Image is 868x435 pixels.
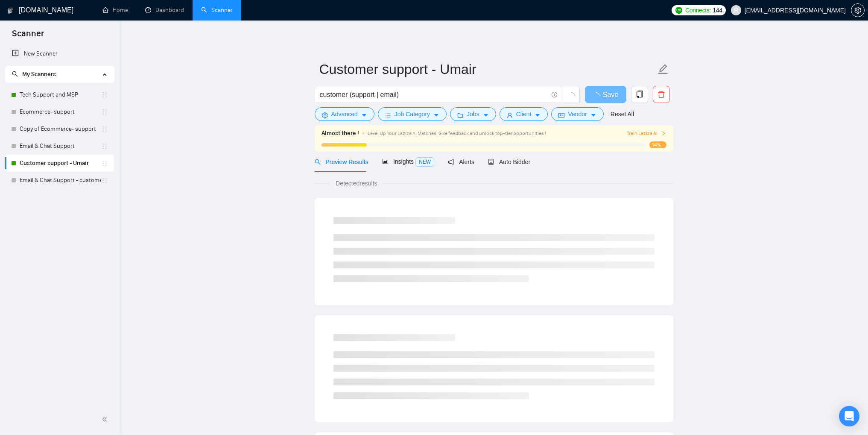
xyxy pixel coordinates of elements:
[483,112,489,118] span: caret-down
[551,107,603,121] button: idcardVendorcaret-down
[448,159,454,165] span: notification
[415,157,434,167] span: NEW
[102,6,128,14] a: homeHome
[315,107,374,121] button: settingAdvancedcaret-down
[661,131,666,136] span: right
[535,112,541,118] span: caret-down
[567,92,575,100] span: loading
[20,172,101,189] a: Email & Chat Support - customer support S-1
[627,129,666,138] button: Train Laziza AI
[631,91,648,98] span: copy
[145,6,184,14] a: dashboardDashboard
[675,7,682,14] img: upwork-logo.png
[457,112,463,118] span: folder
[590,112,596,118] span: caret-down
[321,129,359,138] span: Almost there !
[851,7,865,14] a: setting
[653,86,670,103] button: delete
[330,179,383,188] span: Detected results
[488,159,530,165] span: Auto Bidder
[516,109,532,119] span: Client
[101,177,108,184] span: holder
[12,45,107,62] a: New Scanner
[319,59,656,80] input: Scanner name...
[5,45,114,62] li: New Scanner
[5,27,51,45] span: Scanner
[448,159,474,165] span: Alerts
[22,71,56,78] span: My Scanners
[5,121,114,138] li: Copy of Ecommerce- support
[5,103,114,121] li: Ecommerce- support
[450,107,496,121] button: folderJobscaret-down
[713,6,722,15] span: 144
[102,415,110,423] span: double-left
[385,112,391,118] span: bars
[611,109,634,119] a: Reset All
[568,109,587,119] span: Vendor
[7,4,13,18] img: logo
[733,7,739,13] span: user
[20,121,101,138] a: Copy of Ecommerce- support
[20,103,101,121] a: Ecommerce- support
[20,86,101,103] a: Tech Support and MSP
[101,109,108,115] span: holder
[5,172,114,189] li: Email & Chat Support - customer support S-1
[361,112,367,118] span: caret-down
[685,6,711,15] span: Connects:
[378,107,447,121] button: barsJob Categorycaret-down
[507,112,513,118] span: user
[20,138,101,155] a: Email & Chat Support
[653,91,669,98] span: delete
[101,91,108,98] span: holder
[433,112,439,118] span: caret-down
[101,143,108,150] span: holder
[851,3,865,17] button: setting
[5,138,114,155] li: Email & Chat Support
[101,160,108,167] span: holder
[839,406,859,426] div: Open Intercom Messenger
[467,109,479,119] span: Jobs
[631,86,648,103] button: copy
[658,64,669,75] span: edit
[593,92,603,99] span: loading
[603,89,618,100] span: Save
[558,112,564,118] span: idcard
[20,155,101,172] a: Customer support - Umair
[331,109,358,119] span: Advanced
[320,89,548,100] input: Search Freelance Jobs...
[649,141,666,148] span: 14%
[12,71,18,77] span: search
[500,107,548,121] button: userClientcaret-down
[382,159,388,165] span: area-chart
[322,112,328,118] span: setting
[101,126,108,132] span: holder
[315,159,321,165] span: search
[201,6,233,14] a: searchScanner
[382,158,434,165] span: Insights
[315,159,368,165] span: Preview Results
[488,159,494,165] span: robot
[368,130,546,136] span: Level Up Your Laziza AI Matches! Give feedback and unlock top-tier opportunities !
[12,71,56,78] span: My Scanners
[5,86,114,103] li: Tech Support and MSP
[395,109,430,119] span: Job Category
[552,92,557,97] span: info-circle
[585,86,626,103] button: Save
[851,7,864,14] span: setting
[5,155,114,172] li: Customer support - Umair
